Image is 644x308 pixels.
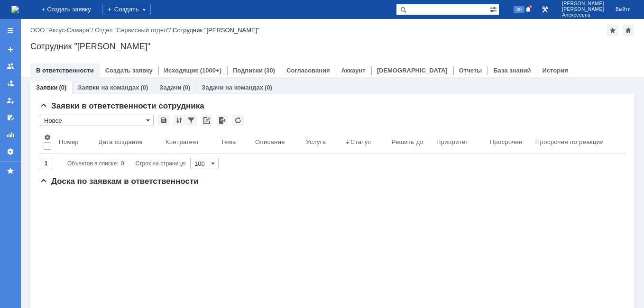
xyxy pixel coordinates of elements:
[3,93,18,108] a: Мои заявки
[3,110,18,125] a: Мои согласования
[59,84,66,91] div: (0)
[3,127,18,142] a: Отчеты
[562,1,604,7] span: [PERSON_NAME]
[11,6,19,13] img: logo
[539,4,551,15] a: Перейти в интерфейс администратора
[185,115,197,126] div: Фильтрация...
[377,67,448,74] a: [DEMOGRAPHIC_DATA]
[217,130,252,154] th: Тема
[166,138,199,145] div: Контрагент
[11,6,19,13] a: Перейти на домашнюю страницу
[623,25,634,36] div: Сделать домашней страницей
[255,138,285,145] div: Описание
[78,84,139,91] a: Заявки на командах
[30,42,635,51] div: Сотрудник "[PERSON_NAME]"
[36,84,57,91] a: Заявки
[30,27,95,34] div: /
[162,130,217,154] th: Контрагент
[286,67,330,74] a: Согласования
[121,158,124,169] div: 0
[59,138,79,145] div: Номер
[217,115,228,126] div: Экспорт списка
[95,27,169,34] a: Отдел "Сервисный отдел"
[3,42,18,57] a: Создать заявку
[306,138,326,145] div: Услуга
[432,130,486,154] th: Приоритет
[489,4,499,13] span: Расширенный поиск
[264,67,275,74] div: (30)
[67,160,118,167] span: Объектов в списке:
[164,67,199,74] a: Исходящие
[562,12,604,18] span: Алексеевна
[102,4,151,15] div: Создать
[514,6,524,13] span: 89
[95,130,162,154] th: Дата создания
[302,130,342,154] th: Услуга
[99,138,143,145] div: Дата создания
[221,138,236,145] div: Тема
[341,67,366,74] a: Аккаунт
[174,115,185,126] div: Сортировка...
[140,84,148,91] div: (0)
[105,67,153,74] a: Создать заявку
[36,67,94,74] a: В ответственности
[40,177,199,186] span: Доска по заявкам в ответственности
[44,134,51,141] span: Настройки
[3,76,18,91] a: Заявки в моей ответственности
[159,84,181,91] a: Задачи
[30,27,92,34] a: ООО "Аксус-Самара"
[543,67,568,74] a: История
[459,67,482,74] a: Отчеты
[200,67,221,74] div: (1000+)
[342,130,388,154] th: Статус
[201,115,212,126] div: Скопировать ссылку на список
[95,27,173,34] div: /
[350,138,371,145] div: Статус
[562,7,604,12] span: [PERSON_NAME]
[158,115,169,126] div: Сохранить вид
[233,67,263,74] a: Подписки
[3,144,18,159] a: Настройки
[265,84,272,91] div: (0)
[67,158,186,169] i: Строк на странице:
[436,138,469,145] div: Приоритет
[535,138,604,145] div: Просрочен по реакции
[183,84,190,91] div: (0)
[40,101,204,110] span: Заявки в ответственности сотрудника
[173,27,259,34] div: Сотрудник "[PERSON_NAME]"
[391,138,423,145] div: Решить до
[55,130,95,154] th: Номер
[202,84,263,91] a: Задачи на командах
[232,115,244,126] div: Обновлять список
[3,59,18,74] a: Заявки на командах
[493,67,531,74] a: База знаний
[607,25,618,36] div: Добавить в избранное
[490,138,523,145] div: Просрочен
